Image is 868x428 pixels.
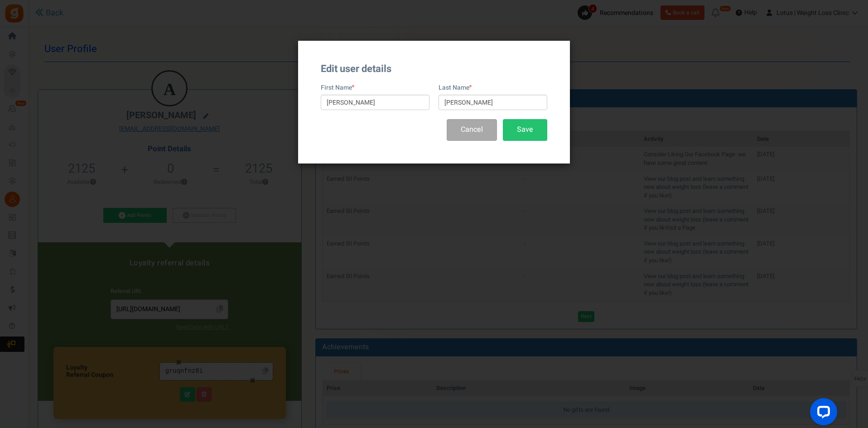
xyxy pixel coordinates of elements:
[447,119,497,140] button: Cancel
[503,119,547,140] button: Save
[321,83,352,92] label: First Name
[321,63,547,74] h3: Edit user details
[439,83,469,92] label: Last Name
